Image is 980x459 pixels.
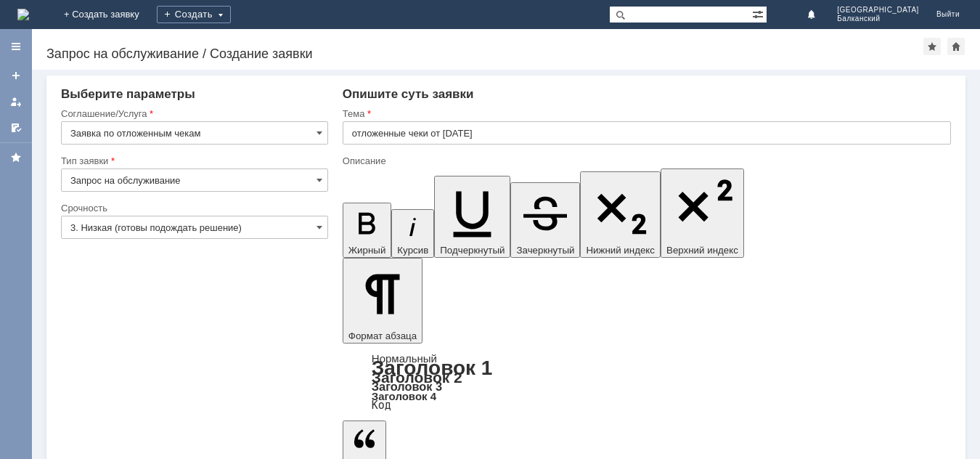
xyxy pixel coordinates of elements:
div: Описание [343,156,948,166]
a: Заголовок 1 [372,357,493,379]
div: Сделать домашней страницей [947,38,965,55]
div: Тема [343,109,948,118]
span: Формат абзаца [348,330,417,341]
div: Добавить в избранное [923,38,941,55]
button: Нижний индекс [580,171,661,258]
button: Верхний индекс [661,168,744,258]
button: Зачеркнутый [510,182,580,258]
span: Подчеркнутый [440,245,505,256]
a: Создать заявку [4,64,28,87]
button: Формат абзаца [343,258,422,344]
span: Жирный [348,245,386,256]
span: Расширенный поиск [752,7,767,20]
span: Зачеркнутый [516,245,574,256]
button: Курсив [391,209,434,258]
div: Соглашение/Услуга [61,109,325,118]
span: Нижний индекс [586,245,655,256]
a: Заголовок 4 [372,390,436,402]
a: Мои согласования [4,116,28,139]
span: Выберите параметры [61,87,195,101]
span: Курсив [397,245,428,256]
a: Перейти на домашнюю страницу [17,9,29,20]
a: Код [372,399,391,412]
a: Мои заявки [4,90,28,113]
button: Подчеркнутый [434,176,510,258]
div: Формат абзаца [343,354,951,410]
span: Опишите суть заявки [343,87,474,101]
div: Тип заявки [61,156,325,166]
a: Заголовок 3 [372,380,442,393]
img: logo [17,9,29,20]
button: Жирный [343,203,392,258]
a: Заголовок 2 [372,369,462,386]
span: Верхний индекс [666,245,738,256]
span: [GEOGRAPHIC_DATA] [837,6,919,15]
div: Запрос на обслуживание / Создание заявки [46,46,923,61]
div: Срочность [61,203,325,213]
div: Создать [157,6,231,23]
span: Балканский [837,15,919,23]
a: Нормальный [372,352,437,365]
